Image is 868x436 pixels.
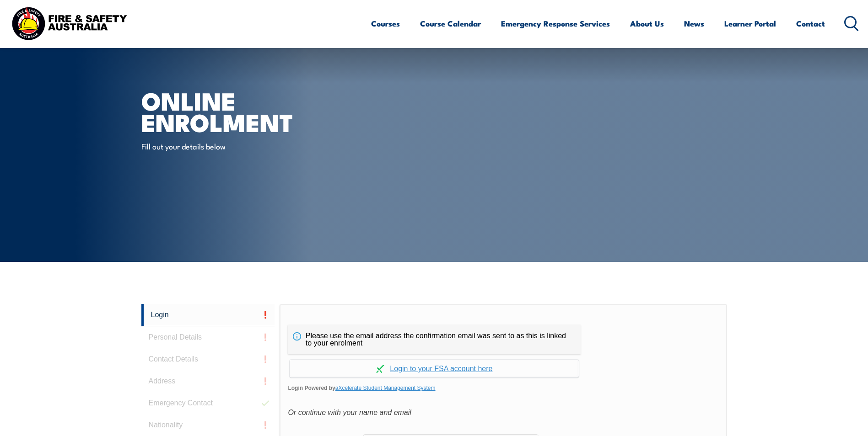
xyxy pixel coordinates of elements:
a: About Us [630,11,664,36]
span: Login Powered by [288,381,718,395]
a: Courses [371,11,400,36]
div: Please use the email address the confirmation email was sent to as this is linked to your enrolment [288,325,581,354]
h1: Online Enrolment [141,90,367,132]
img: Log in withaxcelerate [376,365,384,373]
a: Course Calendar [420,11,481,36]
p: Fill out your details below [141,141,308,151]
a: Login [141,304,275,326]
a: Contact [796,11,825,36]
a: Emergency Response Services [501,11,610,36]
a: News [684,11,704,36]
a: Learner Portal [724,11,776,36]
div: Or continue with your name and email [288,406,718,420]
a: aXcelerate Student Management System [335,385,436,391]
